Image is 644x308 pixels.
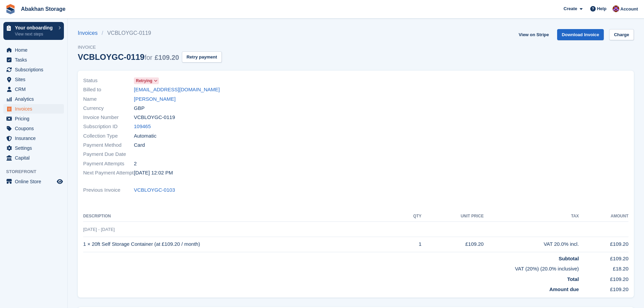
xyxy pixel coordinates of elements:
[3,85,64,94] a: menu
[83,237,399,252] td: 1 × 20ft Self Storage Container (at £109.20 / month)
[597,5,606,12] span: Help
[83,262,579,273] td: VAT (20%) (20.0% inclusive)
[83,86,134,94] span: Billed to
[15,124,55,133] span: Coupons
[78,52,179,62] div: VCBLOYGC-0119
[3,177,64,186] a: menu
[134,160,137,168] span: 2
[134,77,159,85] a: Retrying
[134,114,175,121] span: VCBLOYGC-0119
[3,94,64,104] a: menu
[134,141,145,149] span: Card
[134,86,220,94] a: [EMAIL_ADDRESS][DOMAIN_NAME]
[516,29,551,40] a: View on Stripe
[144,54,152,61] span: for
[3,124,64,133] a: menu
[3,104,64,114] a: menu
[15,85,55,94] span: CRM
[579,252,628,262] td: £109.20
[83,150,134,158] span: Payment Due Date
[579,262,628,273] td: £18.20
[83,104,134,112] span: Currency
[564,5,577,12] span: Create
[484,211,579,222] th: Tax
[15,55,55,65] span: Tasks
[558,256,579,261] strong: Subtotal
[3,114,64,123] a: menu
[579,273,628,283] td: £109.20
[56,177,64,186] a: Preview store
[422,211,484,222] th: Unit Price
[83,186,134,194] span: Previous Invoice
[579,237,628,252] td: £109.20
[6,168,67,175] span: Storefront
[182,51,222,63] button: Retry payment
[134,104,145,112] span: GBP
[620,6,638,13] span: Account
[3,55,64,65] a: menu
[549,286,579,292] strong: Amount due
[83,123,134,131] span: Subscription ID
[15,153,55,163] span: Capital
[613,5,619,12] img: William Abakhan
[3,65,64,74] a: menu
[3,134,64,143] a: menu
[15,65,55,74] span: Subscriptions
[609,29,634,40] a: Charge
[83,169,134,177] span: Next Payment Attempt
[15,45,55,55] span: Home
[15,94,55,104] span: Analytics
[15,25,55,30] p: Your onboarding
[18,3,68,15] a: Abakhan Storage
[134,95,175,103] a: [PERSON_NAME]
[83,211,399,222] th: Description
[134,169,173,177] time: 2025-10-01 11:02:08 UTC
[83,160,134,168] span: Payment Attempts
[15,177,55,186] span: Online Store
[3,153,64,163] a: menu
[422,237,484,252] td: £109.20
[78,29,102,37] a: Invoices
[3,45,64,55] a: menu
[399,237,422,252] td: 1
[83,141,134,149] span: Payment Method
[83,77,134,85] span: Status
[15,75,55,84] span: Sites
[15,114,55,123] span: Pricing
[83,114,134,121] span: Invoice Number
[579,283,628,293] td: £109.20
[399,211,422,222] th: QTY
[567,276,579,282] strong: Total
[136,78,152,84] span: Retrying
[83,95,134,103] span: Name
[484,240,579,248] div: VAT 20.0% incl.
[134,186,175,194] a: VCBLOYGC-0103
[134,132,157,140] span: Automatic
[15,134,55,143] span: Insurance
[3,143,64,153] a: menu
[154,54,179,61] span: £109.20
[15,31,55,37] p: View next steps
[83,227,115,232] span: [DATE] - [DATE]
[579,211,628,222] th: Amount
[83,132,134,140] span: Collection Type
[78,29,222,37] nav: breadcrumbs
[557,29,604,40] a: Download Invoice
[15,104,55,114] span: Invoices
[78,44,222,51] span: Invoice
[3,22,64,40] a: Your onboarding View next steps
[15,143,55,153] span: Settings
[5,4,16,14] img: stora-icon-8386f47178a22dfd0bd8f6a31ec36ba5ce8667c1dd55bd0f319d3a0aa187defe.svg
[134,123,151,131] a: 109465
[3,75,64,84] a: menu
